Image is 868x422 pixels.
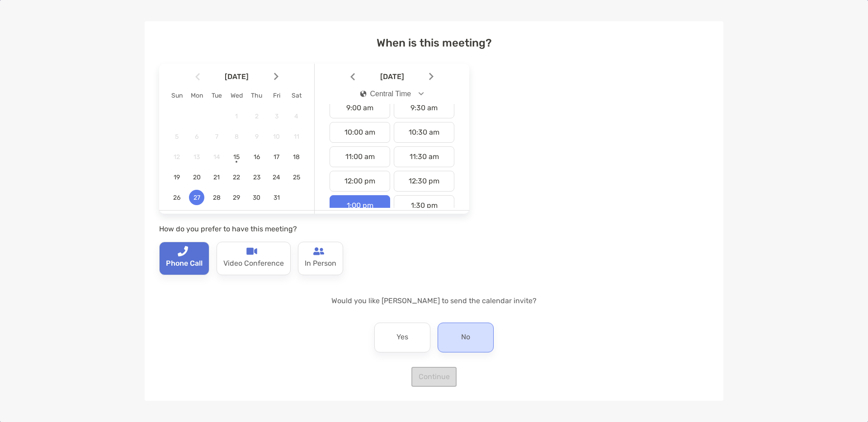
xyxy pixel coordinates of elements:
img: Open dropdown arrow [419,92,424,95]
span: 3 [269,113,284,120]
div: Mon [187,92,207,99]
div: 12:00 pm [330,171,390,192]
span: 27 [189,194,204,202]
div: 9:30 am [394,98,454,118]
div: 11:30 am [394,146,454,167]
p: Video Conference [223,257,284,271]
span: 23 [249,173,264,181]
span: 7 [209,133,224,141]
img: Arrow icon [350,73,355,80]
div: Thu [247,92,267,99]
span: 20 [189,173,204,181]
span: 31 [269,194,284,202]
img: type-call [177,246,188,257]
p: How do you prefer to have this meeting? [159,223,469,234]
span: 15 [229,153,244,161]
span: 6 [189,133,204,141]
div: Central Time [360,90,411,98]
span: [DATE] [202,72,272,81]
span: 18 [289,153,304,161]
button: iconCentral Time [353,84,432,104]
span: 29 [229,194,244,202]
img: Arrow icon [429,73,434,80]
span: 1 [229,113,244,120]
img: Arrow icon [195,73,200,80]
div: Sun [167,92,187,99]
div: 11:00 am [330,146,390,167]
span: 10 [269,133,284,141]
span: 22 [229,173,244,181]
p: No [461,330,470,345]
span: 2 [249,113,264,120]
h4: When is this meeting? [159,37,709,49]
span: 14 [209,153,224,161]
img: Arrow icon [274,73,278,80]
span: 16 [249,153,264,161]
img: icon [360,90,367,97]
div: 1:30 pm [394,195,454,216]
span: 30 [249,194,264,202]
div: 1:00 pm [330,195,390,216]
span: 28 [209,194,224,202]
p: Would you like [PERSON_NAME] to send the calendar invite? [159,295,709,306]
span: 19 [169,173,184,181]
span: 12 [169,153,184,161]
span: 8 [229,133,244,141]
div: Tue [207,92,226,99]
span: 21 [209,173,224,181]
div: Fri [267,92,287,99]
span: 4 [289,113,304,120]
span: 11 [289,133,304,141]
span: 26 [169,194,184,202]
p: In Person [305,257,336,271]
p: Yes [396,330,408,345]
p: Phone Call [166,257,203,271]
img: type-call [246,246,257,257]
span: 25 [289,173,304,181]
div: 10:00 am [330,122,390,143]
div: Sat [287,92,307,99]
span: 9 [249,133,264,141]
img: type-call [313,246,324,257]
span: 17 [269,153,284,161]
div: 9:00 am [330,98,390,118]
span: 13 [189,153,204,161]
span: 24 [269,173,284,181]
div: Wed [226,92,246,99]
span: [DATE] [357,72,427,81]
div: 10:30 am [394,122,454,143]
div: 12:30 pm [394,171,454,192]
span: 5 [169,133,184,141]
